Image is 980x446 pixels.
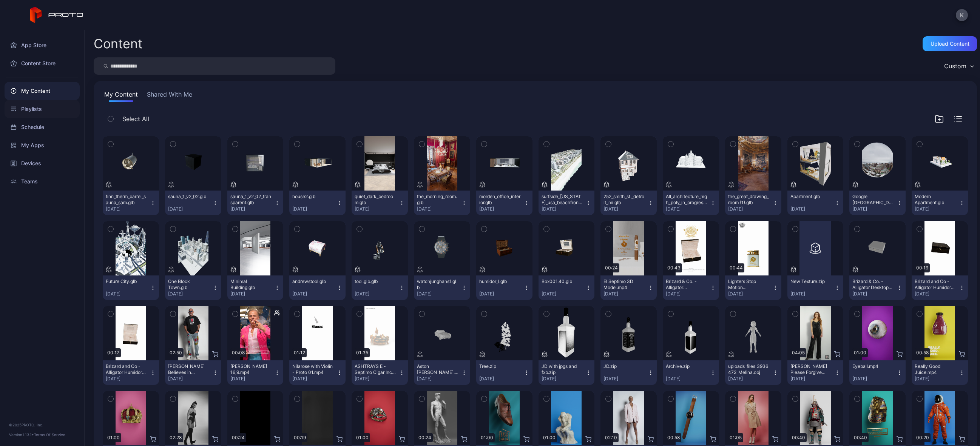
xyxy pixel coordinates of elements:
div: [DATE] [542,376,586,382]
button: K [956,9,968,21]
div: Tree.zip [479,363,521,369]
div: [DATE] [479,291,523,297]
div: Teams [5,172,80,191]
div: [DATE] [728,376,772,382]
div: All_architecture_high_poly_in_progress.glb [666,194,707,206]
button: One Block Town.glb[DATE] [165,275,221,300]
button: quiet_dark_bedroom.glb[DATE] [352,191,408,215]
div: Upload Content [931,41,969,47]
div: Brizard and Co - Alligator Humidor 1.mp4 [915,278,956,291]
div: the_morning_room.glb [417,194,458,206]
a: Playlists [5,100,80,118]
button: Future City.glb[DATE] [103,275,159,300]
div: [DATE] [417,206,461,212]
div: Brizard and Co - Alligator Humidor 2.mp4 [106,363,147,375]
div: [DATE] [230,291,275,297]
div: [DATE] [790,376,835,382]
div: [DATE] [728,291,772,297]
div: [DATE] [417,291,461,297]
div: [DATE] [790,206,835,212]
div: Nilarose with Violin - Proto 01.mp4 [292,363,334,375]
div: JD.zip [603,363,645,369]
div: Minimal Building.glb [230,278,272,291]
div: [DATE] [292,376,336,382]
button: house2.glb[DATE] [289,191,346,215]
button: [PERSON_NAME] Believes in Proto.mp4[DATE] [165,360,221,385]
button: Nilarose with Violin - Proto 01.mp4[DATE] [289,360,346,385]
div: [DATE] [479,376,523,382]
button: El Septimo 3D Model.mp4[DATE] [600,275,657,300]
div: [DATE] [168,291,212,297]
div: sauna_1_v2_02.glb [168,194,210,200]
button: the_morning_room.glb[DATE] [414,191,470,215]
button: Apartment.glb[DATE] [787,191,844,215]
button: humidor_l.glb[DATE] [476,275,532,300]
button: 252_smith_st._detroit_mi.glb[DATE] [600,191,657,215]
div: ASHTRAYS El-Septimo Cigar Inc. 2.mp4 [355,363,396,375]
button: Brizard & Co. - Alligator Desktop Humidor.zip[DATE] [849,275,906,300]
button: ASHTRAYS El-Septimo Cigar Inc. 2.mp4[DATE] [352,360,408,385]
div: watchjunghans1.glb [417,278,458,291]
div: [DATE] [603,206,648,212]
button: Brizard and Co - Alligator Humidor 1.mp4[DATE] [912,275,968,300]
button: JD.zip[DATE] [600,360,657,385]
div: [DATE] [168,206,212,212]
div: Lighters Stop Motion Source(1).mp4 [728,278,770,291]
div: [DATE] [292,291,336,297]
div: [DATE] [168,376,212,382]
div: [DATE] [106,291,150,297]
a: Content Store [5,54,80,72]
div: Google NYC.glb [852,194,894,206]
div: [DATE] [852,291,897,297]
button: finn_therm_barrel_sauna_sam.glb[DATE] [103,191,159,215]
button: Google [GEOGRAPHIC_DATA]glb[DATE] [849,191,906,215]
button: JD with jpgs and fxb.zip[DATE] [539,360,595,385]
button: tool.glb.glb[DATE] [352,275,408,300]
div: uploads_files_3936472_Melina.obj [728,363,770,375]
div: Aston Martin.zip [417,363,458,375]
div: Brizard & Co. - Alligator Desktop Humidor.zip [852,278,894,291]
button: Really Good Juice.mp4[DATE] [912,360,968,385]
div: [DATE] [355,206,399,212]
div: [DATE] [106,206,150,212]
a: App Store [5,36,80,54]
div: Content [94,37,142,50]
div: Howie Mandel Believes in Proto.mp4 [168,363,210,375]
button: Custom [940,57,977,75]
a: My Apps [5,136,80,154]
a: Devices [5,154,80,172]
a: My Content [5,82,80,100]
div: El Septimo 3D Model.mp4 [603,278,645,291]
button: sauna_1_v2_02_transparent.glb[DATE] [227,191,284,215]
button: morden_office_interior.glb[DATE] [476,191,532,215]
button: Eyeball.mp4[DATE] [849,360,906,385]
div: [DATE] [852,206,897,212]
div: [DATE] [915,376,959,382]
div: [DATE] [230,206,275,212]
div: humidor_l.glb [479,278,521,285]
button: Box001.40.glb[DATE] [539,275,595,300]
div: [DATE] [417,376,461,382]
div: [DATE] [479,206,523,212]
span: Version 1.13.1 • [9,432,34,437]
div: Eyeball.mp4 [852,363,894,369]
button: Tree.zip[DATE] [476,360,532,385]
button: sauna_1_v2_02.glb[DATE] [165,191,221,215]
div: [DATE] [355,376,399,382]
div: sauna_1_v2_02_transparent.glb [230,194,272,206]
div: [DATE] [915,206,959,212]
button: Aston [PERSON_NAME].zip[DATE] [414,360,470,385]
button: andrewstool.glb[DATE] [289,275,346,300]
div: [DATE] [106,376,150,382]
button: surfside_[US_STATE]_usa_beachfront_properties.glb[DATE] [539,191,595,215]
div: Really Good Juice.mp4 [915,363,956,375]
button: Archive.zip[DATE] [663,360,719,385]
button: Brizard & Co. - Alligator Humidor(1).mp4[DATE] [663,275,719,300]
div: finn_therm_barrel_sauna_sam.glb [106,194,147,206]
div: andrewstool.glb [292,278,334,285]
button: Brizard and Co - Alligator Humidor 2.mp4[DATE] [103,360,159,385]
div: [DATE] [603,291,648,297]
